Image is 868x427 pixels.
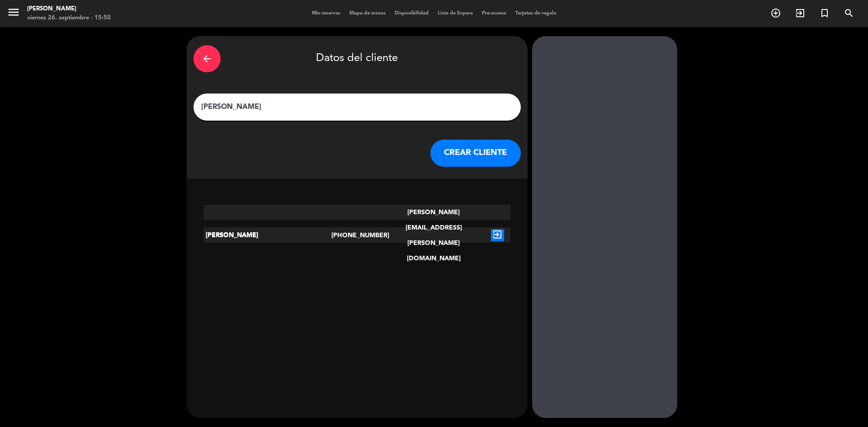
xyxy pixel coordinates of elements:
[7,5,20,22] button: menu
[193,43,521,75] div: Datos del cliente
[202,53,212,64] i: arrow_back
[203,205,331,266] div: [PERSON_NAME]
[331,205,382,266] div: [PHONE_NUMBER]
[511,11,561,16] span: Tarjetas de regalo
[382,205,485,266] div: [PERSON_NAME][EMAIL_ADDRESS][PERSON_NAME][DOMAIN_NAME]
[770,8,781,19] i: add_circle_outline
[27,5,111,14] div: [PERSON_NAME]
[27,14,111,23] div: viernes 26. septiembre - 15:50
[7,5,20,19] i: menu
[345,11,390,16] span: Mapa de mesas
[203,227,331,243] div: [PERSON_NAME]
[390,11,433,16] span: Disponibilidad
[819,8,830,19] i: turned_in_not
[477,11,511,16] span: Pre-acceso
[433,11,477,16] span: Lista de Espera
[200,101,514,113] input: Escriba nombre, correo electrónico o número de teléfono...
[844,8,854,19] i: search
[430,140,521,167] button: CREAR CLIENTE
[491,229,504,241] i: exit_to_app
[795,8,806,19] i: exit_to_app
[307,11,345,16] span: Mis reservas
